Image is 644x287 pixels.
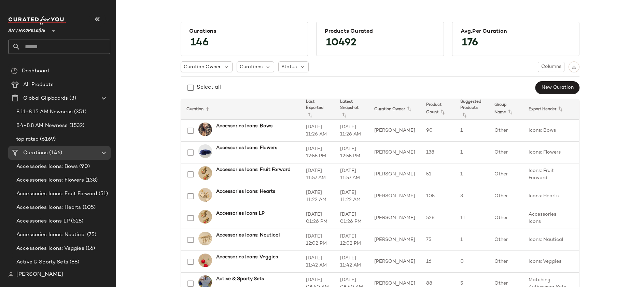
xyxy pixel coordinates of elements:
[523,207,575,229] td: Accessories Icons
[23,149,48,157] span: Curations
[184,31,215,55] span: 146
[86,231,97,239] span: (75)
[455,229,489,251] td: 1
[216,123,272,130] b: Accessories Icons: Bows
[198,254,212,267] img: 91036277_075_b
[300,142,335,163] td: [DATE] 12:55 PM
[461,28,571,35] div: Avg.per Curation
[22,67,49,75] span: Dashboard
[455,99,489,120] th: Suggested Products
[300,207,335,229] td: [DATE] 01:26 PM
[489,99,523,120] th: Group Name
[16,217,70,225] span: Accessories Icons LP
[16,122,68,130] span: 8.4-8.8 AM Newness
[369,163,421,185] td: [PERSON_NAME]
[16,190,97,198] span: Accessories Icons: Fruit Forward
[421,163,455,185] td: 51
[319,31,363,55] span: 10492
[325,28,435,35] div: Products Curated
[11,68,18,74] img: svg%3e
[421,229,455,251] td: 75
[535,81,579,94] button: New Curation
[184,63,221,71] span: Curation Owner
[538,62,564,72] button: Columns
[8,16,66,25] img: cfy_white_logo.C9jOOHJF.svg
[523,120,575,142] td: Icons: Bows
[197,84,221,92] div: Select all
[300,229,335,251] td: [DATE] 12:02 PM
[421,99,455,120] th: Product Count
[198,188,212,202] img: 101906907_273_b
[523,251,575,273] td: Icons: Veggies
[421,207,455,229] td: 528
[68,122,85,130] span: (1532)
[216,166,291,173] b: Accessories Icons: Fruit Forward
[23,81,54,89] span: All Products
[369,99,421,120] th: Curation Owner
[68,95,76,102] span: (3)
[68,258,80,266] span: (88)
[335,99,369,120] th: Latest Snapshot
[300,163,335,185] td: [DATE] 11:57 AM
[189,28,299,35] div: Curations
[489,163,523,185] td: Other
[16,163,78,171] span: Accessories Icons: Bows
[369,142,421,163] td: [PERSON_NAME]
[455,31,485,55] span: 176
[198,144,212,158] img: 103216222_041_b
[216,232,280,239] b: Accessories Icons: Nautical
[16,108,73,116] span: 8.11-8.15 AM Newness
[575,120,638,142] td: Icons: Bows
[523,142,575,163] td: Icons: Flowers
[216,144,277,152] b: Accessories Icons: Flowers
[198,210,212,224] img: 101906907_626_b
[70,217,84,225] span: (528)
[16,258,68,266] span: Active & Sporty Sets
[216,210,265,217] b: Accessories Icons LP
[421,120,455,142] td: 90
[335,207,369,229] td: [DATE] 01:26 PM
[335,229,369,251] td: [DATE] 12:02 PM
[16,245,84,253] span: Accessories Icons: Veggies
[421,251,455,273] td: 16
[489,229,523,251] td: Other
[216,188,275,195] b: Accessories Icons: Hearts
[198,123,212,136] img: 104379375_070_b15
[369,207,421,229] td: [PERSON_NAME]
[575,207,638,229] td: Icon Accessories: Fruits, Fish & More
[455,120,489,142] td: 1
[455,163,489,185] td: 1
[8,272,14,277] img: svg%3e
[489,142,523,163] td: Other
[23,95,68,102] span: Global Clipboards
[73,108,87,116] span: (351)
[575,229,638,251] td: Icons: Nautical
[369,120,421,142] td: [PERSON_NAME]
[421,142,455,163] td: 138
[216,254,278,261] b: Accessories Icons: Veggies
[369,229,421,251] td: [PERSON_NAME]
[541,64,561,70] span: Columns
[300,251,335,273] td: [DATE] 11:42 AM
[455,251,489,273] td: 0
[16,176,84,184] span: Accessories Icons: Flowers
[181,99,300,120] th: Curation
[455,142,489,163] td: 1
[281,63,297,71] span: Status
[541,85,574,90] span: New Curation
[523,229,575,251] td: Icons: Nautical
[455,185,489,207] td: 3
[369,251,421,273] td: [PERSON_NAME]
[198,166,212,180] img: 101906907_626_b
[84,176,98,184] span: (138)
[84,245,95,253] span: (16)
[523,185,575,207] td: Icons: Hearts
[78,163,90,171] span: (90)
[489,120,523,142] td: Other
[8,23,45,35] span: Anthropologie
[300,185,335,207] td: [DATE] 11:22 AM
[575,163,638,185] td: Icons: Fruit Forward
[489,251,523,273] td: Other
[489,185,523,207] td: Other
[198,232,212,245] img: 103767679_070_b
